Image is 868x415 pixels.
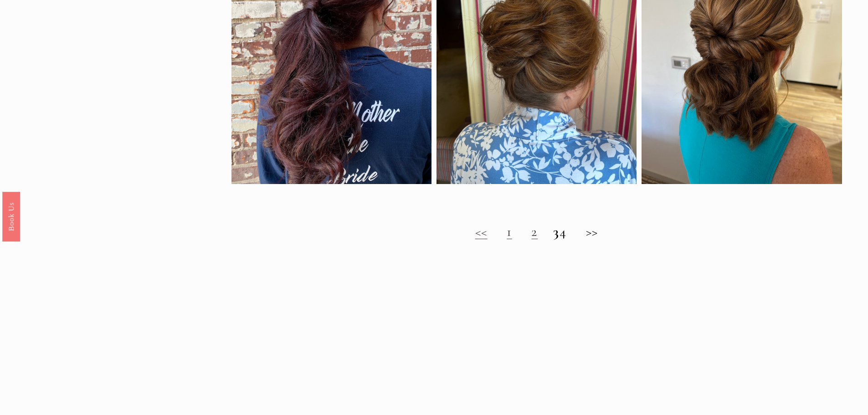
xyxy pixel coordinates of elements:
strong: 3 [553,223,560,240]
h2: 4 >> [231,224,842,240]
a: Book Us [2,191,20,241]
a: << [475,223,488,240]
a: 2 [531,223,538,240]
a: 1 [507,223,512,240]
